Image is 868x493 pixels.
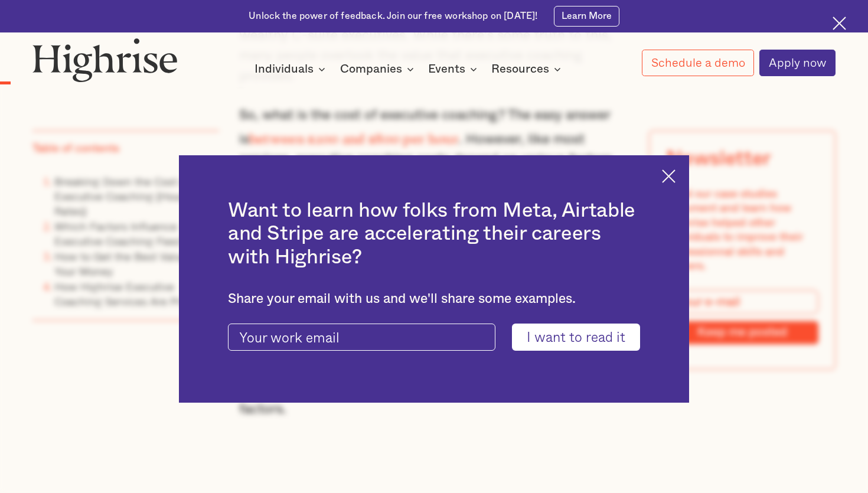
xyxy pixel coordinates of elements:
div: Companies [340,62,417,76]
input: Your work email [228,324,495,351]
input: I want to read it [512,324,640,351]
a: Apply now [759,50,836,76]
div: Events [428,62,465,76]
div: Individuals [254,62,329,76]
div: Unlock the power of feedback. Join our free workshop on [DATE]! [249,10,537,23]
a: Learn More [554,6,619,27]
a: Schedule a demo [642,50,754,76]
img: Cross icon [662,169,676,183]
div: Share your email with us and we'll share some examples. [228,291,640,307]
img: Cross icon [833,17,846,30]
h2: Want to learn how folks from Meta, Airtable and Stripe are accelerating their careers with Highrise? [228,199,640,270]
div: Resources [491,62,549,76]
form: current-ascender-blog-article-modal-form [228,324,640,351]
div: Events [428,62,481,76]
div: Resources [491,62,564,76]
div: Individuals [254,62,314,76]
img: Highrise logo [32,38,178,81]
div: Companies [340,62,402,76]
